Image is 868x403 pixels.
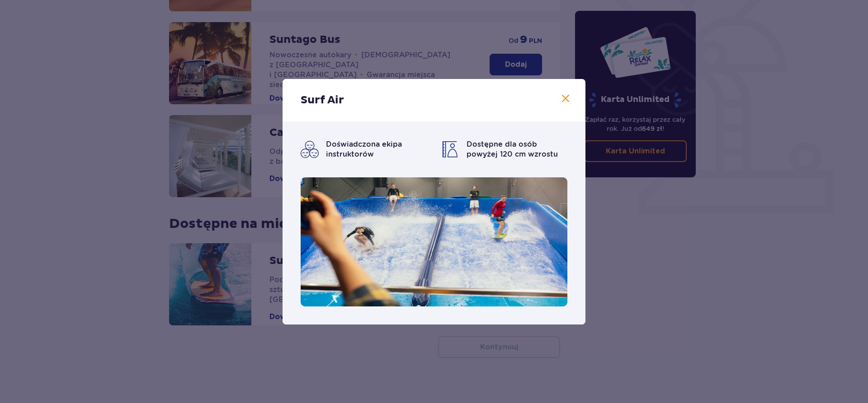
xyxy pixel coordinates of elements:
span: Dostępne dla osób powyżej 120 cm wzrostu [467,140,558,158]
img: smiley faces icon [301,141,319,158]
span: Doświadczona ekipa instruktorów [326,140,402,158]
img: Surf Air symulator [301,177,567,306]
img: minimal height icon [441,140,459,158]
p: Surf Air [301,93,344,107]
